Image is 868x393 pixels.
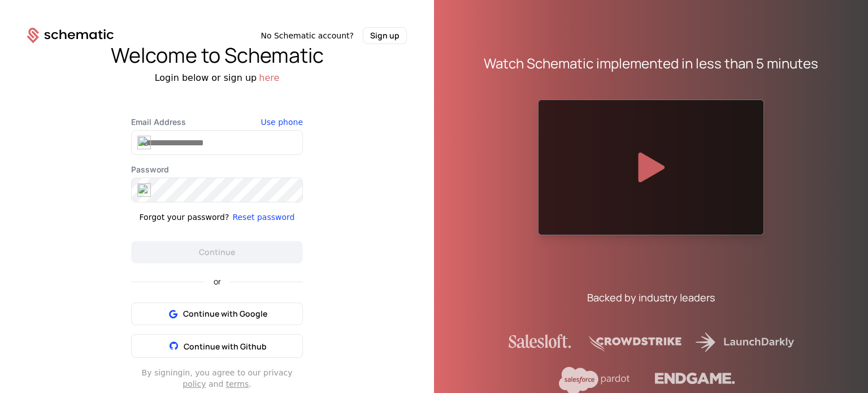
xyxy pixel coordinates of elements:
div: Backed by industry leaders [587,290,715,305]
a: policy [183,379,206,388]
div: By signing in , you agree to our privacy and . [131,367,303,390]
span: No Schematic account? [261,30,354,41]
button: Sign up [363,27,407,44]
span: Continue with Github [184,341,267,352]
button: Use phone [261,116,303,128]
label: Email Address [131,116,303,128]
button: Continue [131,241,303,264]
div: Watch Schematic implemented in less than 5 minutes [484,54,818,72]
button: Reset password [232,211,294,223]
span: Continue with Google [183,308,267,319]
span: or [205,278,230,286]
button: here [259,71,279,85]
div: Forgot your password? [140,211,229,223]
a: terms [226,379,249,388]
img: npw-badge-icon-locked.svg [137,183,151,197]
button: Continue with Google [131,303,303,325]
label: Password [131,164,303,175]
button: Continue with Github [131,334,303,358]
img: npw-badge-icon-locked.svg [137,136,151,149]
